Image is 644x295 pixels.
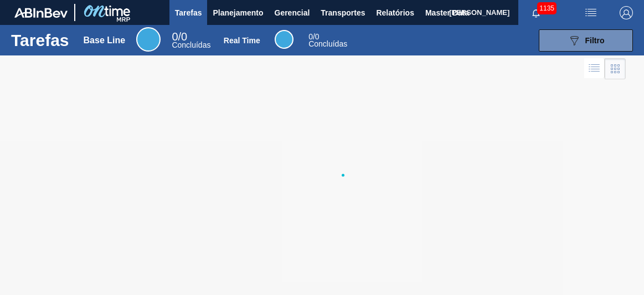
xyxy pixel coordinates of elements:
img: TNhmsLtSVTkK8tSr43FrP2fwEKptu5GPRR3wAAAABJRU5ErkJggg== [14,8,68,18]
span: Planejamento [213,6,263,19]
div: Base Line [84,35,126,45]
span: Gerencial [275,6,310,19]
div: Real Time [308,33,347,48]
h1: Tarefas [11,34,69,47]
span: / 0 [308,32,319,41]
span: 0 [308,32,313,41]
span: 0 [172,30,178,43]
div: Real Time [275,30,293,49]
span: Master Data [425,6,469,19]
span: Concluídas [172,40,210,49]
div: Base Line [172,32,210,49]
span: 1135 [537,2,557,14]
img: Logout [620,6,633,19]
div: Real Time [224,36,260,45]
span: Transportes [321,6,365,19]
span: Relatórios [376,6,414,19]
div: Base Line [136,27,161,52]
button: Filtro [539,29,633,52]
span: / 0 [172,30,187,43]
span: Concluídas [308,39,347,48]
span: Filtro [585,36,605,45]
button: Notificações [518,5,554,21]
img: userActions [584,6,597,19]
span: Tarefas [175,6,202,19]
